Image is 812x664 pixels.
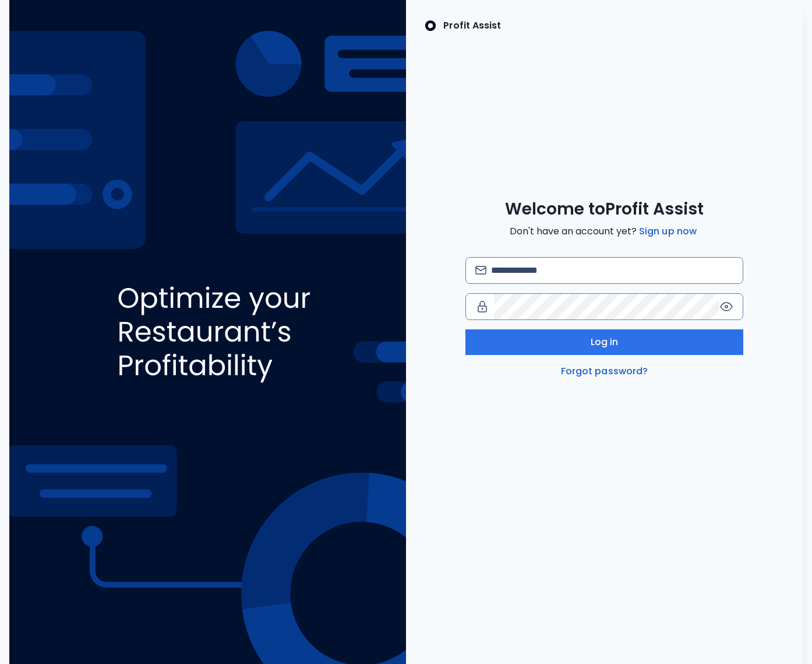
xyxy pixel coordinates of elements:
span: Welcome to Profit Assist [505,199,704,220]
img: email [475,266,486,275]
a: Sign up now [637,224,699,238]
span: Don't have an account yet? [510,224,699,238]
img: SpotOn Logo [425,19,436,33]
p: Profit Assist [443,19,501,33]
span: Log in [591,335,619,349]
button: Log in [465,329,743,355]
a: Forgot password? [559,364,651,378]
